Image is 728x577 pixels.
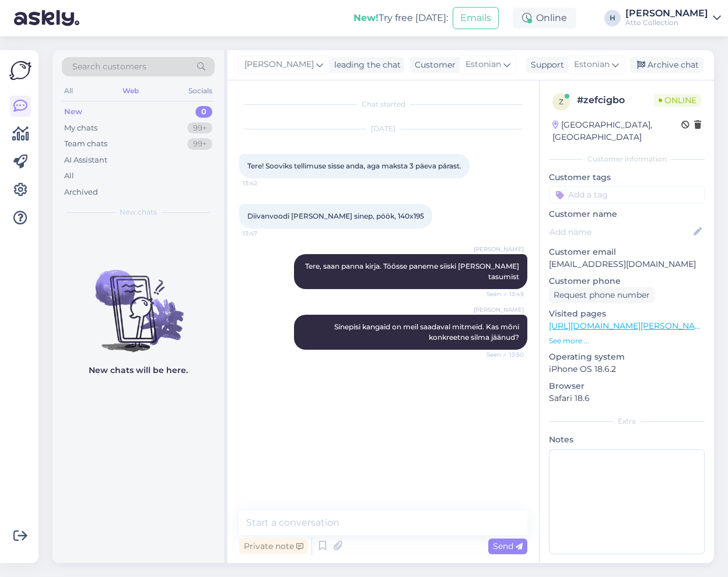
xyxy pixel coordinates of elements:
[549,171,705,184] p: Customer tags
[9,59,32,82] img: Askly Logo
[552,119,681,143] div: [GEOGRAPHIC_DATA], [GEOGRAPHIC_DATA]
[195,106,212,118] div: 0
[353,12,379,23] b: New!
[243,179,286,188] span: 13:42
[334,322,521,342] span: Sinepisi kangaid on meil saadaval mitmeid. Kas mõni konkreetne silma jäänud?
[526,59,564,71] div: Support
[186,83,215,98] div: Socials
[239,124,527,134] div: [DATE]
[549,380,705,392] p: Browser
[549,363,705,375] p: iPhone OS 18.6.2
[64,170,74,182] div: All
[549,246,705,258] p: Customer email
[89,364,188,377] p: New chats will be here.
[64,187,98,198] div: Archived
[549,287,654,303] div: Request phone number
[574,58,610,71] span: Estonian
[549,434,705,446] p: Notes
[474,245,524,254] span: [PERSON_NAME]
[625,18,708,27] div: Atto Collection
[187,138,212,150] div: 99+
[549,208,705,220] p: Customer name
[625,9,721,27] a: [PERSON_NAME]Atto Collection
[120,83,141,98] div: Web
[480,350,524,359] span: Seen ✓ 13:50
[453,7,499,29] button: Emails
[549,321,710,331] a: [URL][DOMAIN_NAME][PERSON_NAME]
[654,94,701,107] span: Online
[353,11,448,25] div: Try free [DATE]:
[577,93,654,107] div: # zefcigbo
[549,392,705,404] p: Safari 18.6
[474,305,524,314] span: [PERSON_NAME]
[52,249,224,354] img: No chats
[120,207,157,217] span: New chats
[247,212,424,220] span: Diivanvoodi [PERSON_NAME] sinep, pöök, 140x195
[513,8,576,29] div: Online
[243,229,286,238] span: 13:47
[62,83,75,98] div: All
[239,539,308,554] div: Private note
[549,258,705,270] p: [EMAIL_ADDRESS][DOMAIN_NAME]
[64,138,107,150] div: Team chats
[604,10,621,26] div: H
[559,97,563,106] span: z
[549,275,705,287] p: Customer phone
[493,541,523,551] span: Send
[64,106,82,118] div: New
[247,161,461,170] span: Tere! Sooviks tellimuse sisse anda, aga maksta 3 päeva pärast.
[549,226,691,238] input: Add name
[330,59,401,71] div: leading the chat
[630,57,703,73] div: Archive chat
[305,262,521,281] span: Tere, saan panna kirja. Töösse paneme siiski [PERSON_NAME] tasumist
[187,122,212,134] div: 99+
[480,290,524,298] span: Seen ✓ 13:49
[410,59,456,71] div: Customer
[72,61,146,73] span: Search customers
[549,186,705,203] input: Add a tag
[549,351,705,363] p: Operating system
[244,58,314,71] span: [PERSON_NAME]
[549,154,705,164] div: Customer information
[239,99,527,110] div: Chat started
[549,308,705,320] p: Visited pages
[625,9,708,18] div: [PERSON_NAME]
[549,416,705,427] div: Extra
[549,336,705,346] p: See more ...
[466,58,501,71] span: Estonian
[64,122,97,134] div: My chats
[64,154,107,166] div: AI Assistant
